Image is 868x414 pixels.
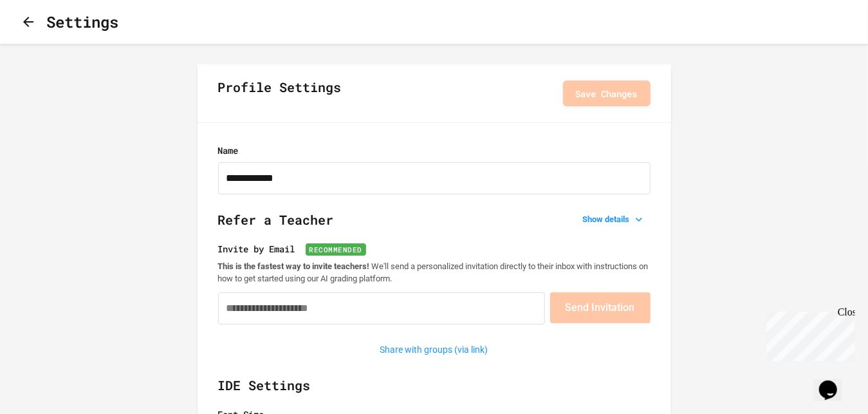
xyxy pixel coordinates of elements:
iframe: chat widget [761,306,855,361]
button: Show details [578,211,651,229]
button: Share with groups (via link) [374,340,495,360]
strong: This is the fastest way to invite teachers! [218,261,370,271]
iframe: chat widget [814,362,855,401]
h2: Profile Settings [218,77,342,109]
span: Recommended [306,243,367,256]
label: Invite by Email [218,242,651,256]
button: Send Invitation [550,292,651,323]
h1: Settings [46,10,118,33]
h2: Refer a Teacher [218,210,651,242]
label: Name [218,144,651,157]
button: Save Changes [563,80,651,106]
div: Chat with us now!Close [5,5,89,82]
p: We'll send a personalized invitation directly to their inbox with instructions on how to get star... [218,261,651,285]
h2: IDE Settings [218,375,651,408]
